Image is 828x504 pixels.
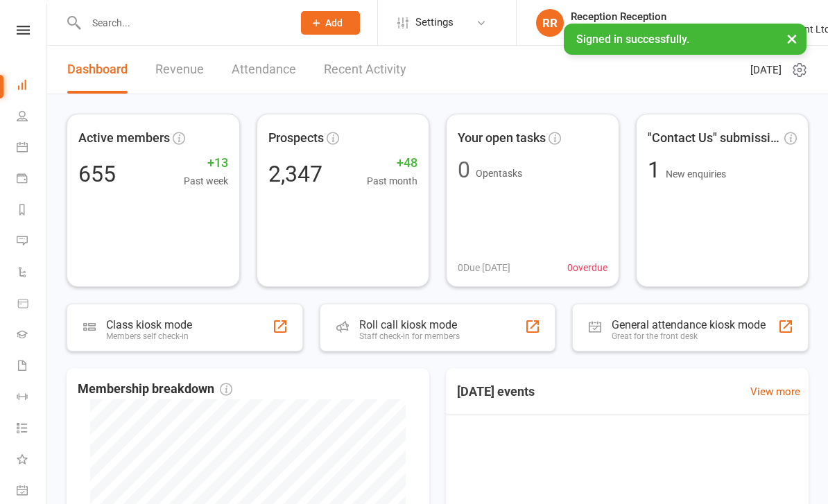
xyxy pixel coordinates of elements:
[106,318,192,331] div: Class kiosk mode
[750,62,782,78] span: [DATE]
[458,128,546,148] span: Your open tasks
[17,164,48,195] a: Payments
[567,260,607,275] span: 0 overdue
[232,46,296,94] a: Attendance
[446,379,546,404] h3: [DATE] events
[268,128,324,148] span: Prospects
[17,102,48,133] a: People
[184,173,228,189] span: Past week
[612,331,766,341] div: Great for the front desk
[155,46,204,94] a: Revenue
[458,159,470,181] div: 0
[612,318,766,331] div: General attendance kiosk mode
[301,11,360,35] button: Add
[268,163,322,185] div: 2,347
[82,13,283,33] input: Search...
[184,153,228,173] span: +13
[576,33,689,46] span: Signed in successfully.
[17,71,48,102] a: Dashboard
[325,17,343,28] span: Add
[78,128,170,148] span: Active members
[666,168,726,180] span: New enquiries
[536,9,564,37] div: RR
[648,157,666,183] span: 1
[779,24,804,53] button: ×
[359,331,460,341] div: Staff check-in for members
[17,445,48,476] a: What's New
[367,173,417,189] span: Past month
[648,128,782,148] span: "Contact Us" submissions
[17,195,48,227] a: Reports
[367,153,417,173] span: +48
[78,163,116,185] div: 655
[750,383,800,400] a: View more
[106,331,192,341] div: Members self check-in
[17,133,48,164] a: Calendar
[78,379,232,399] span: Membership breakdown
[415,7,454,38] span: Settings
[458,260,510,275] span: 0 Due [DATE]
[67,46,128,94] a: Dashboard
[324,46,406,94] a: Recent Activity
[17,289,48,320] a: Product Sales
[476,168,522,179] span: Open tasks
[359,318,460,331] div: Roll call kiosk mode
